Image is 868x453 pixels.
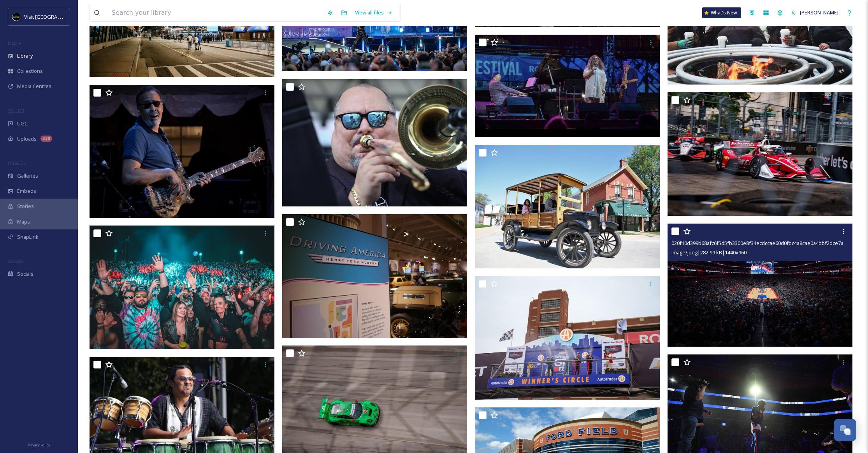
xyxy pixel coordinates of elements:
span: Socials [17,270,33,278]
span: Media Centres [17,83,51,90]
span: Library [17,52,33,60]
a: What's New [702,7,741,18]
img: 020f10d399b68afc6f5d5fb3300e8f34ecdccae60d0fbc4a8cae0a4bbf2dce7a.jpg [668,224,852,347]
a: View all files [351,5,397,20]
img: 1a01e70d11f0863017476188db8030431e50b52a675634fcae142f4f322a29c8.jpg [475,276,660,400]
input: Search your library [108,4,323,21]
span: MEDIA [8,40,21,46]
img: 4554ff53d4ae6ea7fd8993e5e83530e4dac0d04a4a1264a3ffc365477c1a708f.jpg [668,92,852,216]
img: cb21fbb4782a07809ad5352dbf422052570b45562d5aa1a181ae35132cca333a.jpg [90,85,274,218]
span: SnapLink [17,233,39,241]
img: cdb6fbd658e6733cfa037b6e30c866e89242613b37964ad752624e37297d7129.jpg [282,214,467,338]
span: SOCIALS [8,258,23,264]
span: Visit [GEOGRAPHIC_DATA] [24,13,84,20]
img: VISIT%20DETROIT%20LOGO%20-%20BLACK%20BACKGROUND.png [12,13,20,21]
img: 524047bb3761c75ca3bdda287983464119b24f6adb5820cbe957d25185b95906.jpg [90,226,274,349]
span: Stories [17,203,34,210]
span: Privacy Policy [28,442,50,448]
span: Maps [17,218,30,226]
button: Open Chat [834,419,856,441]
span: 020f10d399b68afc6f5d5fb3300e8f34ecdccae60d0fbc4a8cae0a4bbf2dce7a.jpg [671,239,852,247]
img: 7b505e86e80b21dcefd5420c08a334661c8ae21cb546effdce03e95e8380b905.jpg [282,79,467,207]
span: Embeds [17,187,36,195]
span: Galleries [17,172,38,180]
span: UGC [17,120,28,127]
div: 338 [40,136,52,142]
span: Uploads [17,135,37,143]
span: Collections [17,67,43,75]
span: COLLECT [8,108,25,114]
span: [PERSON_NAME] [800,9,838,16]
img: cc7396b9fc614bfda1047a02e9a321d3bd9b27224df211922ff62655ed942814.jpg [475,145,660,268]
span: image/jpeg | 282.99 kB | 1440 x 960 [671,249,747,256]
a: [PERSON_NAME] [787,5,842,20]
a: Privacy Policy [28,440,50,449]
img: 2d44a563b84bc0b213dc2027dbb22f9172952e04e95c9093e58b4186c678742b.jpg [475,35,660,137]
span: WIDGETS [8,160,26,166]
